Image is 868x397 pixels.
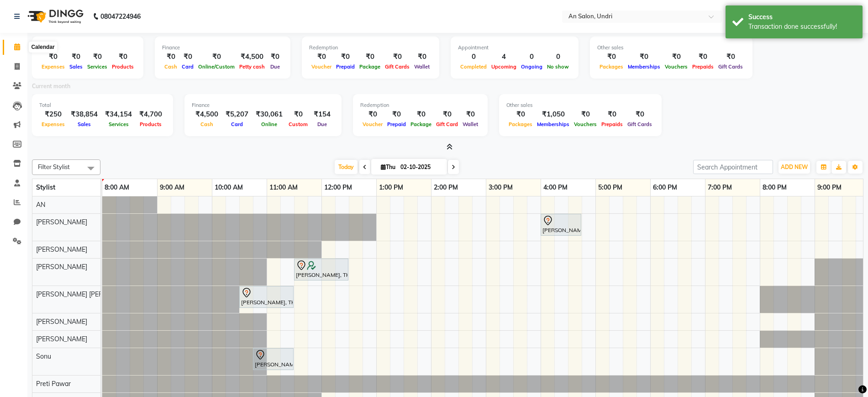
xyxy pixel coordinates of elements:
span: Thu [379,164,398,170]
span: [PERSON_NAME] [36,318,87,326]
button: ADD NEW [779,161,810,174]
div: ₹0 [286,109,310,120]
div: Other sales [597,44,745,52]
div: ₹0 [690,52,716,62]
a: 9:00 AM [158,181,187,194]
div: ₹0 [85,52,110,62]
span: Prepaids [599,121,625,127]
a: 12:00 PM [322,181,354,194]
input: 2025-10-02 [398,160,443,174]
b: 08047224946 [100,4,141,29]
a: 8:00 AM [102,181,132,194]
span: Packages [597,64,626,70]
span: Expenses [39,64,67,70]
span: Services [106,121,131,127]
span: Card [229,121,245,127]
div: ₹4,500 [237,52,267,62]
span: ADD NEW [781,164,808,170]
span: Voucher [309,64,334,70]
span: Gift Card [434,121,460,127]
a: 2:00 PM [431,181,460,194]
div: Redemption [360,101,480,109]
div: ₹0 [572,109,599,120]
div: Finance [192,101,334,109]
span: Online [259,121,279,127]
span: Upcoming [489,64,519,70]
div: Redemption [309,44,432,52]
div: ₹0 [383,52,412,62]
span: Wallet [460,121,480,127]
div: ₹154 [310,109,334,120]
div: Success [748,12,856,22]
div: 4 [489,52,519,62]
span: Ongoing [519,64,545,70]
span: Preti Pawar [36,380,71,388]
input: Search Appointment [693,160,773,174]
span: [PERSON_NAME] [36,263,87,271]
label: Current month [32,82,70,90]
div: ₹0 [408,109,434,120]
span: Wallet [412,64,432,70]
div: Finance [162,44,283,52]
div: ₹4,700 [136,109,166,120]
a: 8:00 PM [760,181,789,194]
div: ₹0 [196,52,237,62]
div: [PERSON_NAME], TK02, 11:30 AM-12:30 PM, Cut & Style - [DEMOGRAPHIC_DATA] Haircut (Wash, Cut & Style) [295,260,347,279]
a: 10:00 AM [212,181,245,194]
div: Transaction done successfully! [748,22,856,32]
div: [PERSON_NAME], TK01, 10:30 AM-11:30 AM, Cut & Style - [DEMOGRAPHIC_DATA] Haircut (Wash, Cut & Style) [240,287,293,307]
div: ₹34,154 [101,109,136,120]
span: Packages [506,121,535,127]
div: ₹0 [597,52,626,62]
span: Products [137,121,164,127]
div: ₹30,061 [252,109,286,120]
span: Today [335,160,358,174]
div: ₹0 [716,52,745,62]
div: ₹0 [110,52,136,62]
a: 1:00 PM [377,181,405,194]
span: Memberships [626,64,663,70]
div: ₹0 [663,52,690,62]
span: Gift Cards [625,121,654,127]
div: Total [39,101,166,109]
div: ₹250 [39,109,67,120]
span: Petty cash [237,64,267,70]
div: ₹0 [434,109,460,120]
span: [PERSON_NAME] [PERSON_NAME] [36,290,140,298]
div: ₹0 [626,52,663,62]
a: 4:00 PM [541,181,570,194]
div: [PERSON_NAME], TK01, 04:00 PM-04:45 PM, Cut & Style - Wash & Blow-Dry [542,215,580,234]
span: Filter Stylist [38,163,70,170]
div: ₹0 [39,52,67,62]
span: [PERSON_NAME] [36,218,87,226]
div: ₹4,500 [192,109,222,120]
span: Card [179,64,196,70]
span: Cash [198,121,216,127]
span: Cash [162,64,179,70]
div: [PERSON_NAME], TK01, 10:45 AM-11:30 AM, Waxing - Rica Wax Full Wax (Full hand, Underarms & 3/4 legs) [254,349,293,369]
span: Sonu [36,352,51,360]
span: Memberships [535,121,572,127]
span: Prepaid [334,64,357,70]
span: Completed [458,64,489,70]
div: ₹0 [385,109,408,120]
div: ₹0 [357,52,383,62]
div: ₹5,207 [222,109,252,120]
span: Package [357,64,383,70]
div: ₹0 [267,52,283,62]
span: No show [545,64,571,70]
a: 3:00 PM [486,181,515,194]
span: Voucher [360,121,385,127]
div: ₹0 [309,52,334,62]
div: ₹0 [67,52,85,62]
a: 9:00 PM [815,181,844,194]
span: [PERSON_NAME] [36,245,87,254]
span: Gift Cards [716,64,745,70]
div: ₹0 [162,52,179,62]
div: ₹1,050 [535,109,572,120]
span: Vouchers [572,121,599,127]
div: ₹0 [412,52,432,62]
div: ₹0 [179,52,196,62]
div: 0 [519,52,545,62]
span: Vouchers [663,64,690,70]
